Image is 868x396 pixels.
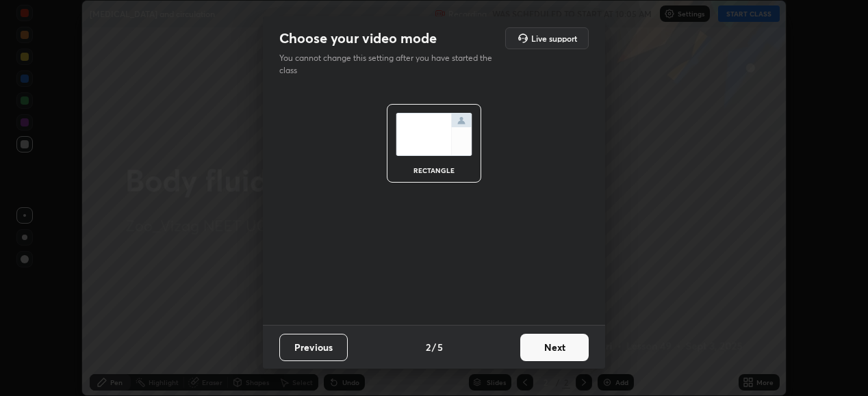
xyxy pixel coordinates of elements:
[407,167,461,174] div: rectangle
[520,334,589,361] button: Next
[531,34,577,42] h5: Live support
[279,52,501,77] p: You cannot change this setting after you have started the class
[437,340,443,354] h4: 5
[396,113,472,156] img: normalScreenIcon.ae25ed63.svg
[279,334,348,361] button: Previous
[432,340,436,354] h4: /
[279,29,437,47] h2: Choose your video mode
[426,340,431,354] h4: 2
